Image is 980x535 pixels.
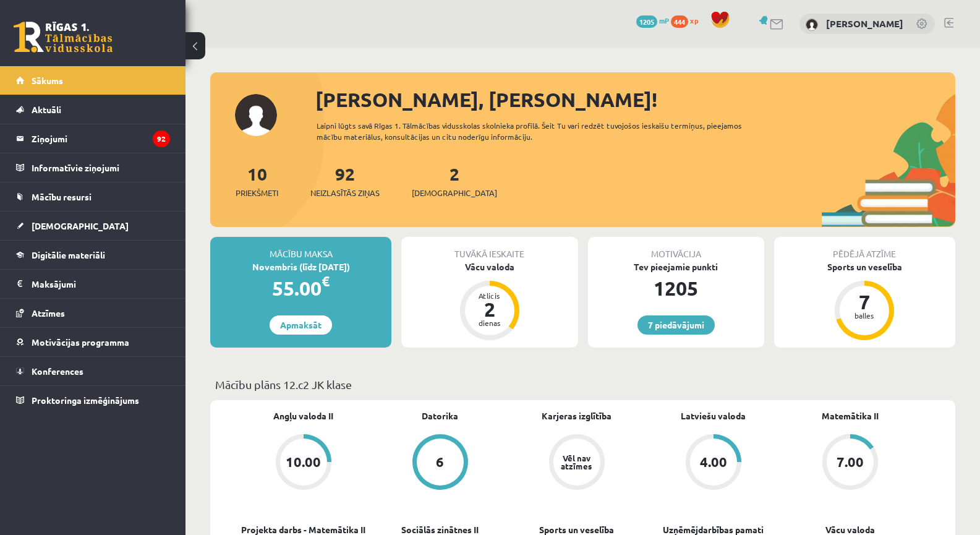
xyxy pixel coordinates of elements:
[215,376,950,393] p: Mācību plāns 12.c2 JK klase
[32,191,92,202] span: Mācību resursi
[681,409,746,422] a: Latviešu valoda
[32,104,61,115] span: Aktuāli
[32,336,129,348] span: Motivācijas programma
[317,120,764,142] div: Laipni lūgts savā Rīgas 1. Tālmācības vidusskolas skolnieka profilā. Šeit Tu vari redzēt tuvojošo...
[315,85,955,114] div: [PERSON_NAME], [PERSON_NAME]!
[16,212,170,240] a: [DEMOGRAPHIC_DATA]
[16,66,170,95] a: Sākums
[310,187,380,199] span: Neizlasītās ziņas
[636,15,657,28] span: 1205
[16,386,170,414] a: Proktoringa izmēģinājums
[210,260,391,273] div: Novembris (līdz [DATE])
[153,131,170,147] i: 92
[588,237,764,260] div: Motivācija
[471,319,508,327] div: dienas
[32,220,129,231] span: [DEMOGRAPHIC_DATA]
[806,19,818,31] img: Artjoms Rinkevičs
[16,299,170,327] a: Atzīmes
[16,328,170,356] a: Motivācijas programma
[659,15,669,25] span: mP
[16,95,170,124] a: Aktuāli
[412,163,497,199] a: 2[DEMOGRAPHIC_DATA]
[32,270,170,298] legend: Maksājumi
[508,434,645,492] a: Vēl nav atzīmes
[16,153,170,182] a: Informatīvie ziņojumi
[32,75,63,86] span: Sākums
[401,237,577,260] div: Tuvākā ieskaite
[32,395,139,406] span: Proktoringa izmēģinājums
[32,153,170,182] legend: Informatīvie ziņojumi
[588,273,764,303] div: 1205
[32,124,170,153] legend: Ziņojumi
[16,241,170,269] a: Digitālie materiāli
[236,187,278,199] span: Priekšmeti
[846,292,883,312] div: 7
[310,163,380,199] a: 92Neizlasītās ziņas
[700,455,727,469] div: 4.00
[422,409,458,422] a: Datorika
[210,273,391,303] div: 55.00
[412,187,497,199] span: [DEMOGRAPHIC_DATA]
[837,455,864,469] div: 7.00
[16,182,170,211] a: Mācību resursi
[690,15,698,25] span: xp
[542,409,611,422] a: Karjeras izglītība
[774,237,955,260] div: Pēdējā atzīme
[270,315,332,335] a: Apmaksāt
[273,409,333,422] a: Angļu valoda II
[236,163,278,199] a: 10Priekšmeti
[32,307,65,319] span: Atzīmes
[32,366,83,377] span: Konferences
[774,260,955,342] a: Sports un veselība 7 balles
[782,434,918,492] a: 7.00
[235,434,372,492] a: 10.00
[471,299,508,319] div: 2
[671,15,688,28] span: 444
[401,260,577,342] a: Vācu valoda Atlicis 2 dienas
[16,124,170,153] a: Ziņojumi92
[636,15,669,25] a: 1205 mP
[16,357,170,385] a: Konferences
[372,434,508,492] a: 6
[645,434,782,492] a: 4.00
[32,249,105,260] span: Digitālie materiāli
[14,22,113,53] a: Rīgas 1. Tālmācības vidusskola
[822,409,879,422] a: Matemātika II
[471,292,508,299] div: Atlicis
[637,315,715,335] a: 7 piedāvājumi
[401,260,577,273] div: Vācu valoda
[436,455,444,469] div: 6
[560,454,594,470] div: Vēl nav atzīmes
[210,237,391,260] div: Mācību maksa
[846,312,883,319] div: balles
[322,272,330,290] span: €
[588,260,764,273] div: Tev pieejamie punkti
[774,260,955,273] div: Sports un veselība
[16,270,170,298] a: Maksājumi
[286,455,321,469] div: 10.00
[826,17,903,30] a: [PERSON_NAME]
[671,15,704,25] a: 444 xp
